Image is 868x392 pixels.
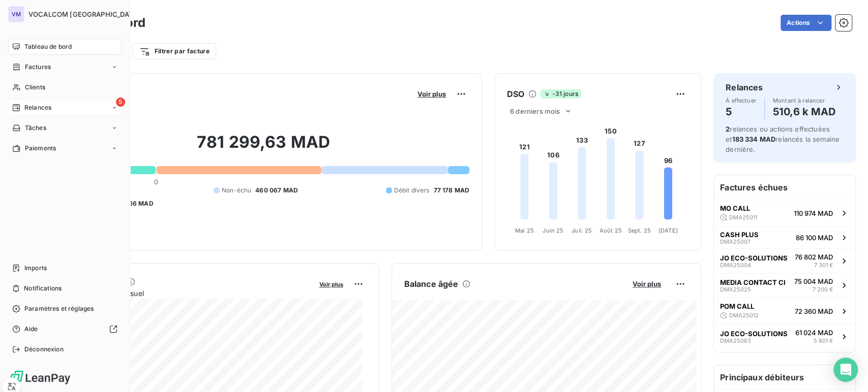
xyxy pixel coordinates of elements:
[24,304,94,313] span: Paramètres et réglages
[720,239,751,245] span: DMA25007
[8,6,24,22] div: VM
[726,81,763,93] h6: Relances
[714,365,855,389] h6: Principaux débiteurs
[773,104,836,120] h4: 510,6 k MAD
[25,62,51,72] span: Factures
[813,285,833,294] span: 7 200 €
[714,248,855,273] button: JO ECO-SOLUTIONSDMA2500476 802 MAD7 301 €
[720,254,788,262] span: JO ECO-SOLUTIONS
[714,175,855,200] h6: Factures échues
[541,89,581,99] span: -31 jours
[729,312,759,318] span: DMA25012
[726,125,730,133] span: 2
[57,288,312,299] span: Chiffre d'affaires mensuel
[8,370,71,386] img: Logo LeanPay
[714,324,855,349] button: JO ECO-SOLUTIONSDMA2506361 024 MAD5 801 €
[633,280,661,288] span: Voir plus
[154,178,158,186] span: 0
[24,345,64,354] span: Déconnexion
[24,103,51,112] span: Relances
[729,214,757,220] span: DMA25011
[572,226,592,234] tspan: Juil. 25
[515,226,534,234] tspan: Mai 25
[133,43,216,59] button: Filtrer par facture
[543,226,563,234] tspan: Juin 25
[28,10,140,18] span: VOCALCOM [GEOGRAPHIC_DATA]
[434,186,470,195] span: 77 178 MAD
[732,135,775,143] span: 183 334 MAD
[507,88,524,100] h6: DSO
[25,83,45,92] span: Clients
[814,337,833,345] span: 5 801 €
[25,123,46,133] span: Tâches
[630,279,664,288] button: Voir plus
[24,284,62,293] span: Notifications
[714,200,855,226] button: MO CALLDMA25011110 974 MAD
[795,253,833,261] span: 76 802 MAD
[116,97,125,107] span: 5
[720,338,751,344] span: DMA25063
[417,90,446,98] span: Voir plus
[24,264,47,273] span: Imports
[814,261,833,270] span: 7 301 €
[720,262,751,268] span: DMA25004
[796,234,833,242] span: 86 100 MAD
[714,298,855,324] button: POM CALLDMA2501272 360 MAD
[714,273,855,298] button: MEDIA CONTACT CIDMA2502575 004 MAD7 200 €
[720,278,786,286] span: MEDIA CONTACT CI
[781,15,831,31] button: Actions
[714,226,855,248] button: CASH PLUSDMA2500786 100 MAD
[24,42,72,51] span: Tableau de bord
[510,107,560,115] span: 6 derniers mois
[628,226,651,234] tspan: Sept. 25
[773,97,836,104] span: Montant à relancer
[108,199,154,208] span: -356 366 MAD
[57,132,469,162] h2: 781 299,63 MAD
[404,278,459,290] h6: Balance âgée
[25,144,56,153] span: Paiements
[726,97,756,104] span: À effectuer
[726,125,840,153] span: relances ou actions effectuées et relancés la semaine dernière.
[319,281,343,288] span: Voir plus
[222,186,251,195] span: Non-échu
[726,104,756,120] h4: 5
[600,226,622,234] tspan: Août 25
[720,231,759,239] span: CASH PLUS
[659,226,678,234] tspan: [DATE]
[24,324,38,334] span: Aide
[833,357,858,382] div: Open Intercom Messenger
[720,302,754,310] span: POM CALL
[720,204,750,212] span: MO CALL
[8,321,122,337] a: Aide
[414,89,449,99] button: Voir plus
[720,330,788,338] span: JO ECO-SOLUTIONS
[316,279,346,288] button: Voir plus
[394,186,430,195] span: Débit divers
[795,307,833,315] span: 72 360 MAD
[794,277,833,285] span: 75 004 MAD
[720,286,751,292] span: DMA25025
[795,329,833,337] span: 61 024 MAD
[794,209,833,217] span: 110 974 MAD
[255,186,298,195] span: 460 067 MAD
